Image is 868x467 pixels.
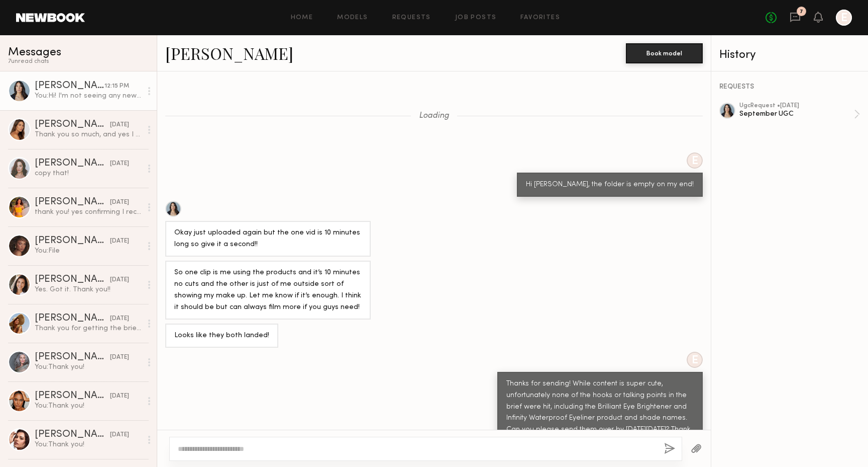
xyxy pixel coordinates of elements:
a: [PERSON_NAME] [165,42,293,64]
div: Okay just uploaded again but the one vid is 10 minutes long so give it a second!! [174,227,362,251]
div: [DATE] [110,314,129,324]
div: History [719,49,860,61]
div: 7 [800,9,803,15]
div: You: Thank you! [35,401,142,411]
a: Favorites [520,15,560,21]
div: [DATE] [110,237,129,246]
a: Home [291,15,313,21]
div: ugc Request • [DATE] [739,103,854,109]
div: [PERSON_NAME] [35,197,110,207]
div: September UGC [739,109,854,119]
div: Thank you so much, and yes I received the package :). [35,130,142,139]
div: [PERSON_NAME] [35,81,104,91]
div: REQUESTS [719,84,860,91]
div: [DATE] [110,430,129,440]
div: Hi [PERSON_NAME], the folder is empty on my end! [526,179,694,191]
a: Requests [392,15,431,21]
div: [PERSON_NAME] [35,159,110,169]
div: [PERSON_NAME] [35,275,110,285]
div: [DATE] [110,392,129,401]
button: Book model [626,43,703,63]
div: 12:15 PM [104,82,129,91]
div: Looks like they both landed! [174,330,269,342]
a: Job Posts [455,15,497,21]
div: [PERSON_NAME] [35,236,110,246]
div: copy that! [35,169,142,178]
a: ugcRequest •[DATE]September UGC [739,103,860,126]
a: Models [337,15,368,21]
div: [DATE] [110,275,129,285]
a: 7 [790,12,801,24]
span: Messages [8,47,61,58]
div: You: Thank you! [35,362,142,372]
div: [PERSON_NAME] [35,314,110,324]
div: Yes. Got it. Thank you!! [35,285,142,294]
span: Loading [419,112,449,120]
div: You: Hi! I'm not seeing any new content in your folder :) [35,91,142,101]
div: [PERSON_NAME] [35,120,110,130]
div: thank you! yes confirming I received them :) [35,207,142,217]
div: Thanks for sending! While content is super cute, unfortunately none of the hooks or talking point... [506,378,694,448]
div: [DATE] [110,198,129,207]
div: So one clip is me using the products and it’s 10 minutes no cuts and the other is just of me outs... [174,267,362,314]
div: You: File [35,246,142,256]
div: [PERSON_NAME] [35,391,110,401]
a: Book model [626,48,703,57]
div: [PERSON_NAME] [35,430,110,440]
div: You: Thank you! [35,440,142,449]
div: [DATE] [110,120,129,130]
a: E [836,10,852,26]
div: [PERSON_NAME] [35,352,110,362]
div: [DATE] [110,159,129,169]
div: Thank you for getting the brief . Yes I want to deliver to you the best quality content all aroun... [35,324,142,333]
div: [DATE] [110,353,129,362]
